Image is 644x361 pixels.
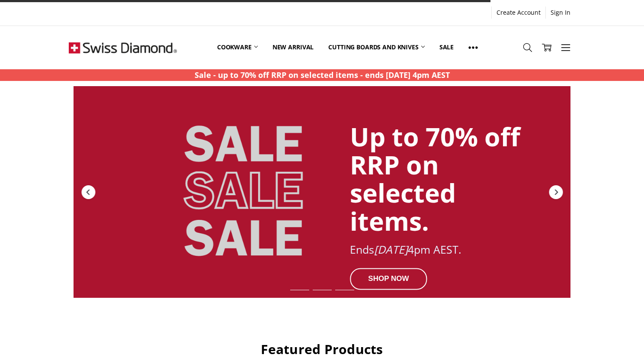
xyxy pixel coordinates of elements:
div: SHOP NOW [350,268,427,290]
div: Slide 3 of 7 [333,284,356,296]
img: Free Shipping On Every Order [69,26,177,69]
div: Next [548,184,564,200]
a: Sign In [546,6,575,19]
div: Previous [80,184,96,200]
div: Up to 70% off RRP on selected items. [350,123,525,235]
a: Cutting boards and knives [321,28,432,67]
a: Create Account [492,6,545,19]
div: Ends 4pm AEST. [350,244,525,256]
div: Slide 1 of 7 [288,284,311,296]
strong: Sale - up to 70% off RRP on selected items - ends [DATE] 4pm AEST [195,70,450,80]
h2: Featured Products [69,341,575,358]
em: [DATE] [374,242,408,257]
a: Show All [461,28,485,67]
a: Redirect to https://swissdiamond.com.au/cookware/shop-by-collection/premium-steel-dlx/ [74,86,570,298]
a: New arrival [265,28,321,67]
a: Cookware [210,28,265,67]
div: Slide 2 of 7 [311,284,333,296]
a: Sale [432,28,461,67]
